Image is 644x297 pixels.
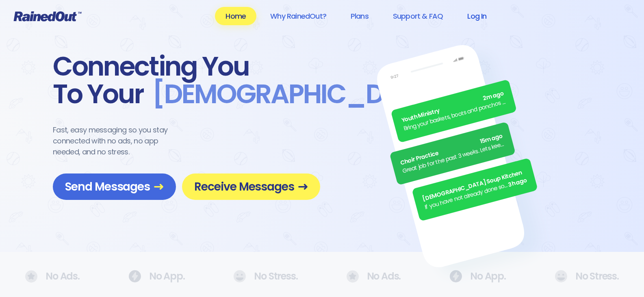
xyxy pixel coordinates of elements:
a: Send Messages [53,173,176,200]
a: Plans [340,7,379,25]
span: 2m ago [482,89,505,103]
div: Connecting You To Your [53,53,320,108]
div: No App. [449,270,506,282]
div: Choir Practice [399,132,504,167]
div: No App. [128,270,185,282]
div: Youth Ministry [401,89,505,125]
div: No Ads. [25,270,80,283]
img: No Ads. [449,270,462,282]
img: No Ads. [233,270,246,282]
span: 15m ago [479,132,503,146]
span: Receive Messages [194,180,308,194]
a: Receive Messages [182,173,320,200]
a: Support & FAQ [382,7,453,25]
div: If you have not already done so, please remember to turn in your fundraiser money [DATE]! [424,181,510,211]
img: No Ads. [347,270,359,283]
a: Home [215,7,256,25]
div: Fast, easy messaging so you stay connected with no ads, no app needed, and no stress. [53,124,183,157]
div: No Ads. [347,270,401,283]
span: Send Messages [65,180,164,194]
span: [DEMOGRAPHIC_DATA] . [144,80,451,108]
div: Bring your baskets, boots and ponchos the Annual [DATE] Egg [PERSON_NAME] is ON! See everyone there. [403,98,507,133]
div: No Stress. [233,270,297,282]
div: No Stress. [555,270,619,282]
span: 3h ago [507,176,528,189]
a: Why RainedOut? [260,7,337,25]
a: Log In [457,7,497,25]
img: No Ads. [128,270,141,282]
div: [DEMOGRAPHIC_DATA] Soup Kitchen [422,168,526,204]
div: Great job for the past 3 weeks. Lets keep it up. [401,140,506,176]
img: No Ads. [555,270,567,282]
img: No Ads. [25,270,37,283]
